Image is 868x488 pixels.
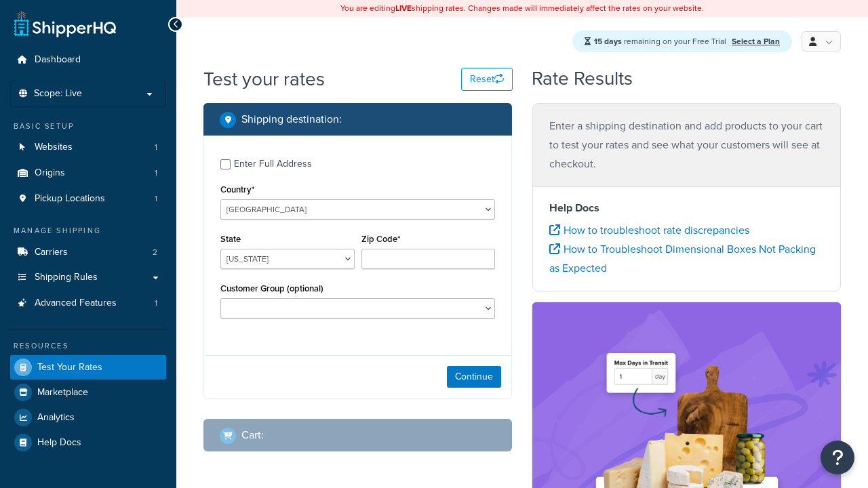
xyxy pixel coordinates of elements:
span: Advanced Features [35,298,117,309]
h4: Help Docs [549,200,824,216]
span: Dashboard [35,54,81,66]
li: Advanced Features [10,291,166,316]
span: Analytics [37,412,75,424]
strong: 15 days [594,35,622,47]
h2: Rate Results [532,68,633,89]
li: Pickup Locations [10,186,166,211]
li: Carriers [10,240,166,265]
h2: Cart : [241,429,264,441]
span: 1 [155,298,157,309]
span: Scope: Live [34,88,82,100]
span: 2 [153,247,157,258]
a: Pickup Locations1 [10,186,166,211]
h2: Shipping destination : [241,113,342,125]
a: How to troubleshoot rate discrepancies [549,222,749,238]
span: Shipping Rules [35,272,98,283]
a: How to Troubleshoot Dimensional Boxes Not Packing as Expected [549,241,816,276]
div: Enter Full Address [234,155,312,174]
span: Help Docs [37,437,81,449]
label: Customer Group (optional) [220,283,323,293]
div: Manage Shipping [10,225,166,237]
span: Websites [35,142,73,153]
a: Test Your Rates [10,355,166,380]
label: Zip Code* [361,234,400,244]
h1: Test your rates [203,66,325,92]
span: Test Your Rates [37,362,102,373]
label: State [220,234,241,244]
button: Reset [461,68,513,91]
li: Origins [10,161,166,186]
a: Marketplace [10,380,166,405]
a: Advanced Features1 [10,291,166,316]
span: 1 [155,167,157,179]
li: Websites [10,135,166,160]
span: remaining on your Free Trial [594,35,728,47]
a: Analytics [10,405,166,430]
a: Dashboard [10,47,166,73]
a: Websites1 [10,135,166,160]
a: Select a Plan [732,35,780,47]
div: Basic Setup [10,121,166,132]
b: LIVE [395,2,412,14]
a: Shipping Rules [10,265,166,290]
button: Open Resource Center [821,441,854,474]
span: Carriers [35,247,68,258]
a: Help Docs [10,430,166,455]
span: 1 [155,142,157,153]
p: Enter a shipping destination and add products to your cart to test your rates and see what your c... [549,117,824,174]
span: 1 [155,193,157,205]
div: Resources [10,340,166,352]
span: Marketplace [37,387,88,399]
a: Carriers2 [10,240,166,265]
label: Country* [220,184,254,195]
span: Origins [35,167,65,179]
button: Continue [447,366,501,388]
span: Pickup Locations [35,193,105,205]
input: Enter Full Address [220,159,231,169]
a: Origins1 [10,161,166,186]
